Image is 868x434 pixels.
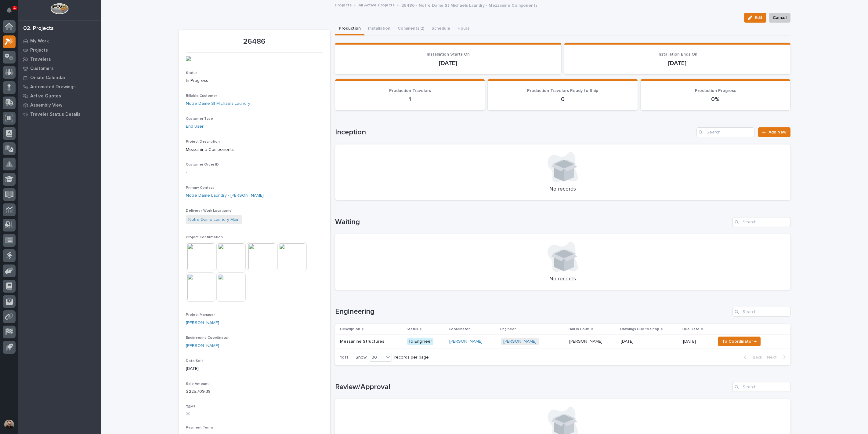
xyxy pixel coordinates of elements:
a: Travelers [18,55,101,64]
span: Project Manager [186,313,215,317]
p: [PERSON_NAME] [569,338,604,344]
span: Customer Type [186,117,213,121]
div: 30 [369,354,384,361]
p: Automated Drawings [30,84,76,90]
button: Back [739,355,765,360]
a: All Active Projects [358,1,395,8]
p: Coordinator [449,326,470,333]
span: Project Description [186,140,220,144]
div: 02. Projects [23,25,54,32]
input: Search [732,307,790,317]
span: Production Travelers Ready to Ship [527,89,598,93]
span: Production Progress [695,89,736,93]
p: 0% [648,96,783,103]
span: To Coordinator → [722,338,757,345]
span: Cancel [773,14,787,21]
button: Cancel [769,13,790,23]
p: In Progress [186,78,323,84]
span: Status [186,71,197,75]
img: Workspace Logo [50,3,68,14]
p: Onsite Calendar [30,75,66,81]
p: Assembly View [30,103,62,108]
p: Status [407,326,418,333]
span: Installation Starts On [427,52,470,57]
p: 0 [495,96,630,103]
a: Onsite Calendar [18,73,101,82]
span: Sale Amount [186,382,209,386]
p: [DATE] [572,60,783,67]
a: [PERSON_NAME] [449,339,483,344]
button: To Coordinator → [718,337,761,346]
button: Hours [454,23,473,35]
p: [DATE] [621,338,635,344]
a: Automated Drawings [18,82,101,91]
a: [PERSON_NAME] [186,343,219,349]
p: 1 [342,96,478,103]
p: records per page [394,355,429,360]
input: Search [732,382,790,392]
a: Notre Dame Laundry Main [188,217,240,223]
p: Mezzanine Components [186,147,323,153]
a: Assembly View [18,100,101,110]
span: Next [767,355,780,360]
p: [DATE] [683,339,711,344]
p: Engineer [500,326,516,333]
a: Customers [18,64,101,73]
button: Edit [744,13,766,23]
p: Travelers [30,57,51,62]
span: Customer Order ID [186,163,219,166]
button: users-avatar [3,418,16,431]
span: Installation Ends On [657,52,697,57]
button: Schedule [428,23,454,35]
a: My Work [18,36,101,46]
p: Show [356,355,367,360]
a: Projects [335,1,352,8]
a: Traveler Status Details [18,110,101,119]
p: Description [340,326,360,333]
span: Delivery / Work Location(s) [186,209,233,213]
h1: Waiting [335,218,730,227]
p: 26486 - Notre Dame St Michaels Laundry - Mezzanine Components [401,2,537,8]
span: Engineering Coordinator [186,336,229,340]
button: Next [765,355,790,360]
p: 1 of 1 [335,350,353,365]
a: Projects [18,46,101,55]
button: Production [335,23,364,35]
span: T&M? [186,405,195,409]
p: Due Date [682,326,700,333]
h1: Inception [335,128,694,137]
p: Active Quotes [30,93,61,99]
p: Projects [30,48,48,53]
a: Add New [758,127,790,137]
div: Notifications4 [8,7,16,17]
span: Add New [769,130,787,134]
span: Production Travelers [389,89,431,93]
p: Mezzanine Structures [340,338,385,344]
p: - [186,170,323,176]
span: Project Confirmation [186,235,223,239]
p: 26486 [186,37,323,46]
input: Search [732,217,790,227]
p: Traveler Status Details [30,112,81,117]
span: Date Sold [186,359,204,363]
p: Customers [30,66,54,71]
input: Search [696,127,754,137]
div: To Engineer [407,338,433,345]
a: Notre Dame Laundry - [PERSON_NAME] [186,192,264,199]
span: Primary Contact [186,186,214,190]
tr: Mezzanine StructuresMezzanine Structures To Engineer[PERSON_NAME] [PERSON_NAME] [PERSON_NAME][PER... [335,334,790,348]
p: Ball In Court [569,326,590,333]
span: Back [749,355,762,360]
p: [DATE] [342,60,554,67]
p: Drawings Due to Shop [620,326,659,333]
button: Comments (2) [394,23,428,35]
span: Edit [755,15,762,20]
a: Active Quotes [18,91,101,100]
p: 4 [13,6,16,10]
button: Notifications [3,4,16,16]
p: No records [342,186,783,193]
